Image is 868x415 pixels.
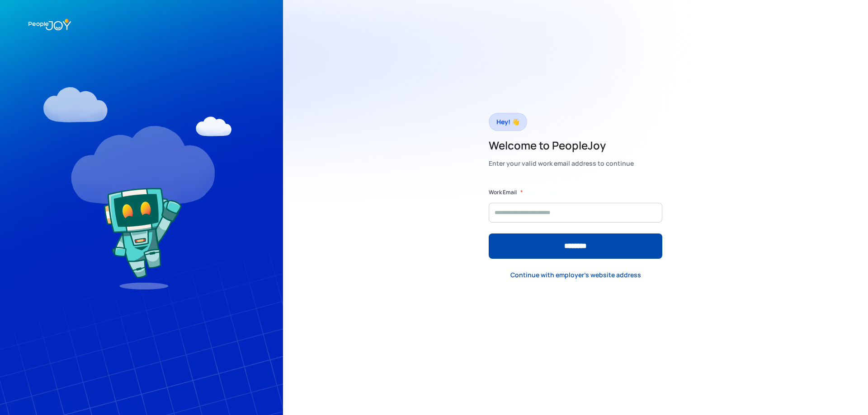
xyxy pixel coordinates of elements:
[510,270,641,280] div: Continue with employer's website address
[496,116,519,128] div: Hey! 👋
[489,188,517,197] label: Work Email
[489,157,634,170] div: Enter your valid work email address to continue
[503,266,648,284] a: Continue with employer's website address
[489,138,634,153] h2: Welcome to PeopleJoy
[489,188,662,259] form: Form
